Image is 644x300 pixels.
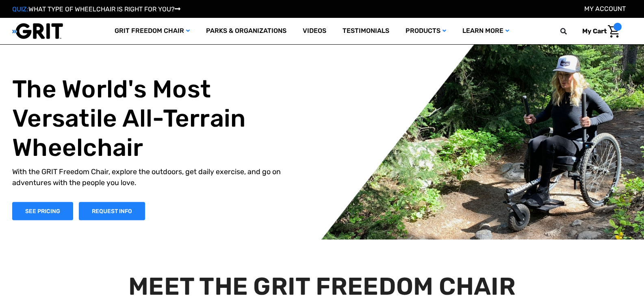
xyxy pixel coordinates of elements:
a: Videos [295,18,334,44]
p: With the GRIT Freedom Chair, explore the outdoors, get daily exercise, and go on adventures with ... [12,166,299,188]
span: QUIZ: [12,5,28,13]
a: Products [397,18,454,44]
img: Cart [608,25,620,38]
input: Search [564,23,576,40]
img: GRIT All-Terrain Wheelchair and Mobility Equipment [12,23,63,39]
span: My Cart [582,27,607,35]
a: QUIZ:WHAT TYPE OF WHEELCHAIR IS RIGHT FOR YOU? [12,5,180,13]
a: Cart with 0 items [576,23,622,40]
a: Testimonials [334,18,397,44]
a: Learn More [454,18,517,44]
h1: The World's Most Versatile All-Terrain Wheelchair [12,74,299,162]
a: GRIT Freedom Chair [106,18,198,44]
a: Parks & Organizations [198,18,295,44]
a: Slide number 1, Request Information [79,202,145,220]
a: Account [584,5,626,13]
a: Shop Now [12,202,73,220]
